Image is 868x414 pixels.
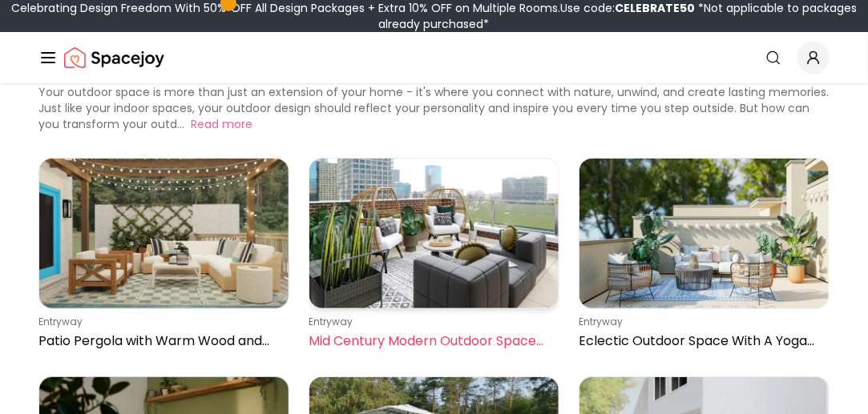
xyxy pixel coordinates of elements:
[579,332,823,351] p: Eclectic Outdoor Space With A Yoga Spot
[309,316,553,328] p: entryway
[64,42,164,74] a: Spacejoy
[38,332,283,351] p: Patio Pergola with Warm Wood and Blue Accents
[579,159,829,308] img: Eclectic Outdoor Space With A Yoga Spot
[579,316,823,328] p: entryway
[39,159,289,308] img: Patio Pergola with Warm Wood and Blue Accents
[64,42,164,74] img: Spacejoy Logo
[38,316,283,328] p: entryway
[38,32,830,83] nav: Global
[38,158,289,357] a: Patio Pergola with Warm Wood and Blue AccentsentrywayPatio Pergola with Warm Wood and Blue Accents
[309,159,559,308] img: Mid Century Modern Outdoor Space With Wicker Egg Chairs
[191,116,252,132] button: Read more
[309,158,559,357] a: Mid Century Modern Outdoor Space With Wicker Egg ChairsentrywayMid Century Modern Outdoor Space W...
[38,84,829,132] p: Your outdoor space is more than just an extension of your home - it's where you connect with natu...
[579,158,830,357] a: Eclectic Outdoor Space With A Yoga SpotentrywayEclectic Outdoor Space With A Yoga Spot
[309,332,553,351] p: Mid Century Modern Outdoor Space With Wicker Egg Chairs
